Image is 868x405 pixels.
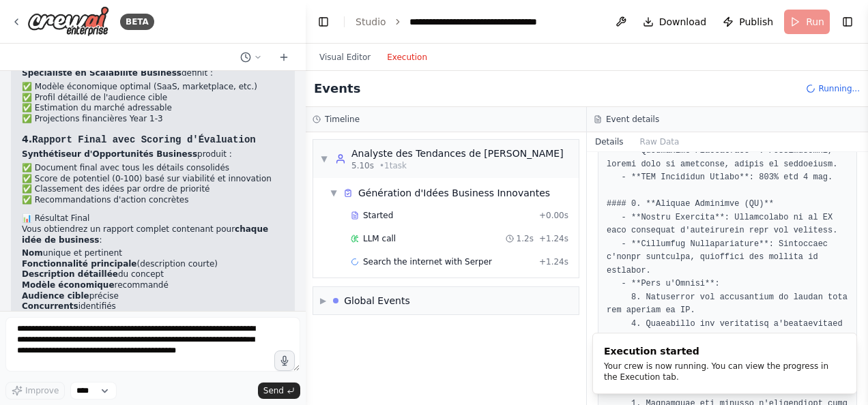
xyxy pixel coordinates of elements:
[22,224,284,245] p: Vous obtiendrez un rapport complet contenant pour :
[22,269,118,279] strong: Description détaillée
[273,49,295,65] button: Start a new chat
[22,68,182,78] strong: Spécialiste en Scalabilité Business
[22,149,284,160] p: produit :
[22,291,284,302] li: précise
[22,93,284,104] li: ✅ Profil détaillé de l'audience cible
[22,269,284,280] li: du concept
[539,256,568,267] span: + 1.24s
[637,10,712,34] button: Download
[632,132,688,151] button: Raw Data
[379,160,407,171] span: • 1 task
[22,103,284,114] li: ✅ Estimation du marché adressable
[356,15,563,29] nav: breadcrumb
[539,233,568,244] span: + 1.24s
[330,187,338,198] span: ▼
[22,184,284,195] li: ✅ Classement des idées par ordre de priorité
[27,6,109,37] img: Logo
[22,280,115,290] strong: Modèle économique
[379,49,435,65] button: Execution
[22,213,284,224] h2: 📊 Résultat Final
[22,149,197,159] strong: Synthétiseur d'Opportunités Business
[351,160,374,171] span: 5.10s
[351,147,564,160] div: Analyste des Tendances de [PERSON_NAME]
[358,186,550,200] div: Génération d'Idées Business Innovantes
[22,280,284,291] li: recommandé
[587,132,632,151] button: Details
[314,12,333,31] button: Hide left sidebar
[314,79,360,98] h2: Events
[22,301,78,311] strong: Concurrents
[22,68,284,79] p: définit :
[717,10,779,34] button: Publish
[604,344,840,358] div: Execution started
[604,361,840,382] div: Your crew is now running. You can view the progress in the Execution tab.
[363,210,393,221] span: Started
[22,195,284,206] li: ✅ Recommandations d'action concrètes
[606,114,659,125] h3: Event details
[263,385,284,396] span: Send
[22,259,284,270] li: (description courte)
[363,256,492,267] span: Search the internet with Serper
[22,114,284,125] li: ✅ Projections financières Year 1-3
[22,291,89,301] strong: Audience cible
[22,248,284,259] li: unique et pertinent
[22,82,284,93] li: ✅ Modèle économique optimal (SaaS, marketplace, etc.)
[235,49,267,65] button: Switch to previous chat
[25,385,59,396] span: Improve
[120,14,154,30] div: BETA
[22,248,43,258] strong: Nom
[22,132,284,147] h3: 4.
[838,12,857,31] button: Show right sidebar
[659,15,707,29] span: Download
[539,210,568,221] span: + 0.00s
[344,294,410,307] div: Global Events
[320,295,326,306] span: ▶
[311,49,379,65] button: Visual Editor
[739,15,773,29] span: Publish
[22,301,284,312] li: identifiés
[5,382,65,400] button: Improve
[320,153,328,164] span: ▼
[22,174,284,185] li: ✅ Score de potentiel (0-100) basé sur viabilité et innovation
[818,83,860,94] span: Running...
[22,224,268,245] strong: chaque idée de business
[258,382,300,399] button: Send
[22,259,137,269] strong: Fonctionnalité principale
[274,350,295,371] button: Click to speak your automation idea
[22,163,284,174] li: ✅ Document final avec tous les détails consolidés
[325,114,360,125] h3: Timeline
[356,16,386,27] a: Studio
[517,233,534,244] span: 1.2s
[363,233,396,244] span: LLM call
[32,134,256,145] code: Rapport Final avec Scoring d'Évaluation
